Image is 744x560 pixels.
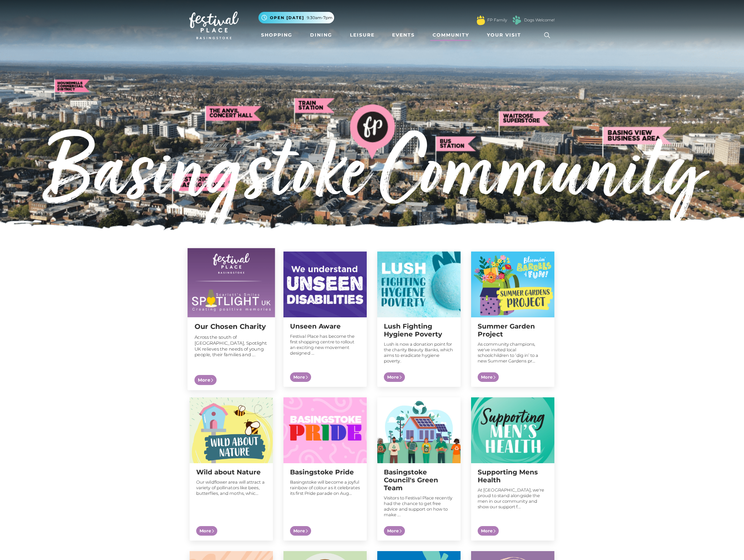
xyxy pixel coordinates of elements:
[377,252,461,317] img: Shop Kind at Festival Place
[307,15,332,21] span: 9.30am-7pm
[196,468,266,476] h2: Wild about Nature
[384,495,454,518] p: Visitors to Festival Place recently had the chance to get free advice and support on how to make ...
[258,12,334,23] button: Open [DATE] 9.30am-7pm
[471,252,554,317] img: Shop Kind at Festival Place
[430,29,472,41] a: Community
[196,479,266,496] p: Our wildflower area will attract a variety of pollinators like bees, butterflies, and moths, whic...
[487,17,507,23] a: FP Family
[347,29,377,41] a: Leisure
[290,322,360,330] h2: Unseen Aware
[283,252,367,387] a: Unseen Aware Festival Place has become the first shopping centre to rollout an exciting new movem...
[484,29,527,41] a: Your Visit
[270,15,304,21] span: Open [DATE]
[384,372,405,382] span: More
[290,333,360,356] p: Festival Place has become the first shopping centre to rollout an exciting new movement designed ...
[478,372,499,382] span: More
[190,397,273,463] img: Shop Kind at Festival Place
[283,397,367,463] img: Shop Kind at Festival Place
[196,526,217,536] span: More
[471,252,554,387] a: Summer Garden Project As community champions, we've invited local schoolchildren to ‘dig in’ to a...
[290,468,360,476] h2: Basingstoke Pride
[524,17,555,23] a: Dogs Welcome!
[384,468,454,492] h2: Basingstoke Council's Green Team
[471,397,554,541] a: Supporting Mens Health At [GEOGRAPHIC_DATA], we're proud to stand alongside the men in our commun...
[478,322,548,338] h2: Summer Garden Project
[195,322,268,331] h2: Our Chosen Charity
[471,397,554,463] img: Shop Kind at Festival Place
[258,29,295,41] a: Shopping
[195,334,268,358] p: Across the south of [GEOGRAPHIC_DATA], Spotlight UK relieves the needs of young people, their fam...
[389,29,417,41] a: Events
[307,29,335,41] a: Dining
[377,397,461,541] a: Basingstoke Council's Green Team Visitors to Festival Place recently had the chance to get free a...
[478,487,548,510] p: At [GEOGRAPHIC_DATA], we're proud to stand alongside the men in our community and show our suppor...
[384,341,454,364] p: Lush is now a donation point for the charity Beauty Banks, which aims to eradicate hygiene poverty.
[478,468,548,484] h2: Supporting Mens Health
[290,372,311,382] span: More
[283,397,367,541] a: Basingstoke Pride Basingstoke will become a joyful rainbow of colour as it celebrates its first P...
[189,12,239,39] img: Festival Place Logo
[487,32,521,39] span: Your Visit
[377,397,461,463] img: Shop Kind at Festival Place
[188,248,275,317] img: Shop Kind at Festival Place
[195,375,217,385] span: More
[290,479,360,496] p: Basingstoke will become a joyful rainbow of colour as it celebrates its first Pride parade on Aug...
[188,248,275,390] a: Our Chosen Charity Across the south of [GEOGRAPHIC_DATA], Spotlight UK relieves the needs of youn...
[190,397,273,541] a: Wild about Nature Our wildflower area will attract a variety of pollinators like bees, butterflie...
[290,526,311,536] span: More
[478,526,499,536] span: More
[384,526,405,536] span: More
[384,322,454,338] h2: Lush Fighting Hygiene Poverty
[283,252,367,317] img: Shop Kind at Festival Place
[377,252,461,387] a: Lush Fighting Hygiene Poverty Lush is now a donation point for the charity Beauty Banks, which ai...
[478,341,548,364] p: As community champions, we've invited local schoolchildren to ‘dig in’ to a new Summer Gardens pr...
